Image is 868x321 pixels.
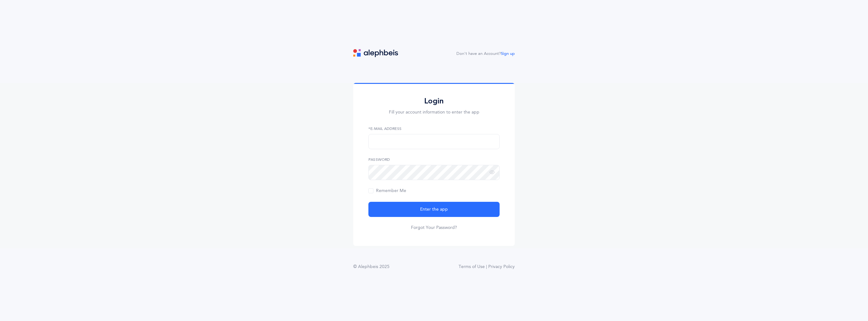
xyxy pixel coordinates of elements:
[368,96,500,106] h2: Login
[459,264,515,270] a: Terms of Use | Privacy Policy
[456,51,515,57] div: Don't have an Account?
[353,49,398,57] img: logo.svg
[368,109,500,116] p: Fill your account information to enter the app
[368,202,500,217] button: Enter the app
[420,206,448,213] span: Enter the app
[368,188,406,193] span: Remember Me
[368,157,500,162] label: Password
[411,225,457,231] a: Forgot Your Password?
[353,264,390,270] div: © Alephbeis 2025
[501,51,515,56] a: Sign up
[368,126,500,131] label: *E-Mail Address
